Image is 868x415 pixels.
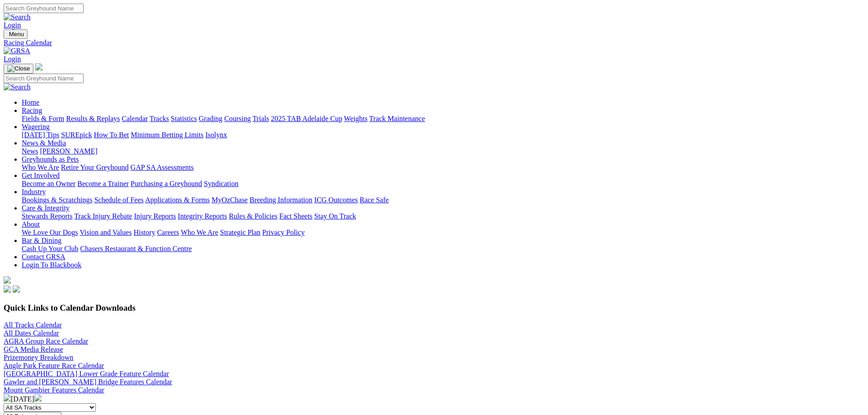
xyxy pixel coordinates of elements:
button: Toggle navigation [4,29,28,39]
a: Wagering [22,123,50,131]
a: GCA Media Release [4,345,63,353]
a: Who We Are [181,228,218,236]
a: Integrity Reports [178,212,227,220]
a: Racing [22,107,42,114]
a: Tracks [150,115,169,122]
a: Fields & Form [22,115,64,122]
a: Bar & Dining [22,237,61,244]
img: GRSA [4,47,30,55]
a: All Tracks Calendar [4,321,62,329]
a: Stewards Reports [22,212,72,220]
a: MyOzChase [212,196,248,204]
a: Chasers Restaurant & Function Centre [80,245,192,252]
a: Calendar [122,115,148,122]
img: twitter.svg [13,285,20,293]
div: Get Involved [22,180,864,188]
div: Care & Integrity [22,212,864,220]
img: logo-grsa-white.png [35,63,42,70]
a: History [133,228,155,236]
span: Menu [9,31,24,37]
img: chevron-left-pager-white.svg [4,394,11,401]
a: News & Media [22,139,66,147]
a: Breeding Information [250,196,312,204]
img: facebook.svg [4,285,11,293]
div: Industry [22,196,864,204]
img: logo-grsa-white.png [4,276,11,284]
a: [PERSON_NAME] [40,147,97,155]
a: Race Safe [359,196,388,204]
a: Greyhounds as Pets [22,155,79,163]
a: Rules & Policies [229,212,278,220]
a: ICG Outcomes [314,196,358,204]
a: 2025 TAB Adelaide Cup [271,115,342,122]
a: Prizemoney Breakdown [4,354,73,361]
a: Care & Integrity [22,204,70,212]
a: Track Injury Rebate [74,212,132,220]
a: Retire Your Greyhound [61,163,129,171]
a: Industry [22,188,46,196]
a: Angle Park Feature Race Calendar [4,362,104,369]
a: How To Bet [94,131,129,139]
img: Close [7,65,30,72]
a: Vision and Values [80,228,132,236]
a: Coursing [224,115,251,122]
div: Greyhounds as Pets [22,163,864,172]
a: Injury Reports [134,212,176,220]
a: Isolynx [205,131,227,139]
div: Bar & Dining [22,245,864,253]
a: [DATE] Tips [22,131,59,139]
h3: Quick Links to Calendar Downloads [4,303,864,313]
input: Search [4,74,84,83]
img: Search [4,13,31,21]
a: Privacy Policy [262,228,305,236]
a: Results & Replays [66,115,120,122]
a: Schedule of Fees [94,196,143,204]
img: Search [4,83,31,91]
a: Purchasing a Greyhound [131,180,202,187]
a: Mount Gambier Features Calendar [4,386,104,394]
div: About [22,228,864,237]
a: Become an Owner [22,180,75,187]
a: Trials [252,115,269,122]
a: AGRA Group Race Calendar [4,337,88,345]
a: Login [4,55,21,63]
div: News & Media [22,147,864,155]
a: Who We Are [22,163,59,171]
div: [DATE] [4,394,864,403]
a: Grading [199,115,222,122]
a: GAP SA Assessments [131,163,194,171]
a: Gawler and [PERSON_NAME] Bridge Features Calendar [4,378,172,386]
a: We Love Our Dogs [22,228,78,236]
div: Racing [22,115,864,123]
div: Wagering [22,131,864,139]
a: All Dates Calendar [4,329,59,337]
a: Strategic Plan [220,228,260,236]
a: [GEOGRAPHIC_DATA] Lower Grade Feature Calendar [4,370,169,378]
a: Bookings & Scratchings [22,196,92,204]
a: Home [22,98,39,106]
a: Track Maintenance [369,115,425,122]
a: Fact Sheets [279,212,312,220]
a: Weights [344,115,368,122]
a: Login To Blackbook [22,261,81,269]
a: Statistics [171,115,197,122]
a: Login [4,21,21,29]
a: Careers [157,228,179,236]
a: Become a Trainer [77,180,129,187]
a: Contact GRSA [22,253,65,261]
a: Get Involved [22,172,60,179]
a: Minimum Betting Limits [131,131,203,139]
a: Racing Calendar [4,39,864,47]
img: chevron-right-pager-white.svg [34,394,42,401]
a: About [22,220,40,228]
a: Syndication [204,180,238,187]
a: SUREpick [61,131,92,139]
input: Search [4,4,84,13]
button: Toggle navigation [4,64,33,74]
a: Cash Up Your Club [22,245,78,252]
a: News [22,147,38,155]
a: Applications & Forms [145,196,210,204]
a: Stay On Track [314,212,356,220]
